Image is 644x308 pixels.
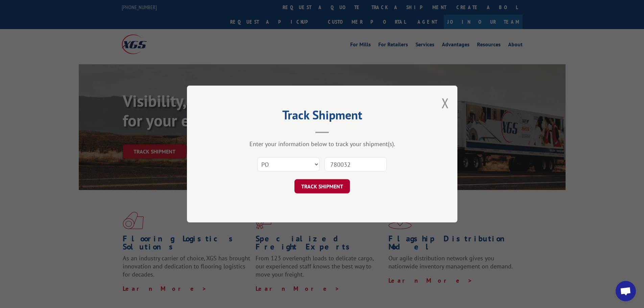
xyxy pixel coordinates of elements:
button: TRACK SHIPMENT [294,179,350,193]
h2: Track Shipment [221,110,424,123]
div: Enter your information below to track your shipment(s). [221,140,424,148]
button: Close modal [442,94,449,112]
div: Open chat [616,281,636,301]
input: Number(s) [325,157,387,171]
